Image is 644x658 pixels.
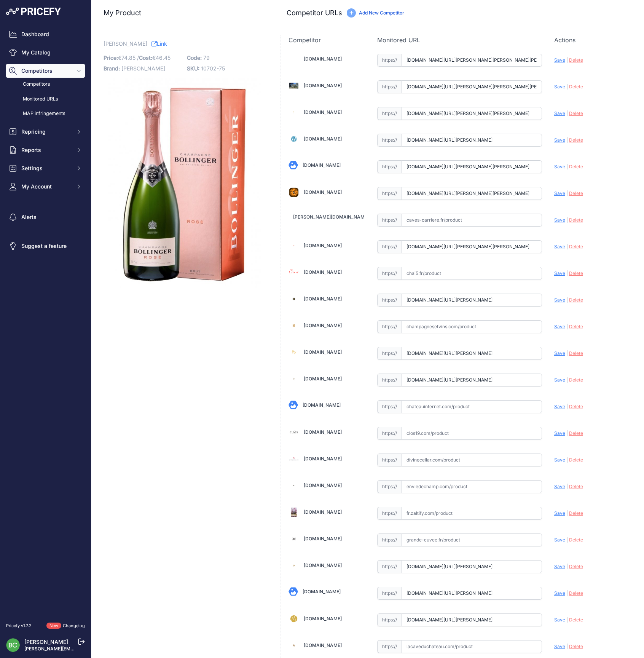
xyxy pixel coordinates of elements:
button: Repricing [6,125,85,139]
span: | [566,644,568,649]
span: Delete [569,564,583,569]
a: [DOMAIN_NAME] [304,323,342,328]
span: Save [554,430,565,436]
span: [PERSON_NAME] [121,65,165,72]
img: Pricefy Logo [6,8,61,15]
span: Save [554,217,565,223]
input: clos19.com/product [402,427,542,440]
span: Delete [569,270,583,276]
span: Save [554,84,565,89]
button: Reports [6,143,85,157]
span: https:// [377,613,402,626]
span: Delete [569,57,583,63]
a: [DOMAIN_NAME] [304,536,342,541]
span: Delete [569,110,583,116]
span: | [566,57,568,63]
span: 46.45 [156,54,171,61]
span: 74.85 [121,54,135,61]
a: [DOMAIN_NAME] [303,162,341,168]
a: [DOMAIN_NAME] [304,243,342,248]
p: Actions [554,35,630,45]
span: https:// [377,187,402,200]
span: https:// [377,400,402,413]
input: fr.zaltify.com/product [402,507,542,520]
button: My Account [6,180,85,193]
nav: Sidebar [6,27,85,613]
span: Save [554,110,565,116]
span: Delete [569,217,583,223]
a: [DOMAIN_NAME] [304,83,342,88]
span: | [566,297,568,303]
a: [DOMAIN_NAME] [304,562,342,568]
span: Save [554,590,565,596]
span: Delete [569,377,583,383]
span: Save [554,564,565,569]
span: 10702-75 [201,65,225,72]
span: Save [554,297,565,303]
span: Delete [569,244,583,249]
span: Delete [569,324,583,329]
span: | [566,164,568,169]
a: [DOMAIN_NAME] [304,616,342,621]
a: Changelog [63,623,85,628]
span: Cost: [139,54,152,61]
span: https:// [377,107,402,120]
input: champfrance.fr/product [402,347,542,360]
span: https:// [377,294,402,307]
a: [PERSON_NAME] [24,639,68,645]
span: Save [554,510,565,516]
span: Brand: [104,65,120,72]
a: [DOMAIN_NAME] [303,402,341,408]
input: calais-vins.com/product [402,160,542,173]
input: champagnesetvins.com/product [402,320,542,333]
span: Delete [569,644,583,649]
span: Delete [569,350,583,356]
span: Delete [569,430,583,436]
span: Delete [569,617,583,623]
span: | [566,430,568,436]
span: https:// [377,533,402,546]
span: | [566,324,568,329]
input: amazon.fr/product [402,80,542,93]
button: Competitors [6,64,85,78]
span: | [566,190,568,196]
input: lacaveduchateau.com/product [402,640,542,653]
span: Save [554,537,565,543]
input: grande-cuvee.fr/product [402,533,542,546]
a: [DOMAIN_NAME] [304,109,342,115]
span: Delete [569,537,583,543]
a: [DOMAIN_NAME] [304,482,342,488]
span: | [566,137,568,143]
input: chateauinternet.com/product [402,400,542,413]
a: [DOMAIN_NAME] [303,589,341,594]
a: [DOMAIN_NAME] [304,376,342,382]
span: https:// [377,134,402,147]
h3: Competitor URLs [287,8,342,18]
span: Delete [569,484,583,489]
input: divinecellar.com/product [402,454,542,466]
span: Delete [569,164,583,169]
span: | [566,84,568,89]
a: Competitors [6,78,85,91]
span: https:// [377,267,402,280]
a: [PERSON_NAME][DOMAIN_NAME] [293,214,369,220]
input: enviedechamp.com/product [402,480,542,493]
input: champagnepascher.fr/product [402,294,542,307]
span: Save [554,57,565,63]
a: [DOMAIN_NAME] [304,189,342,195]
span: https:// [377,587,402,600]
span: Code: [187,54,202,61]
span: https:// [377,427,402,440]
span: Save [554,617,565,623]
input: lacavedejeanpaulperardel.fr/product [402,613,542,626]
span: | [566,457,568,463]
span: [PERSON_NAME] [104,39,147,48]
input: brut-de-champ.com/product [402,134,542,147]
span: Save [554,164,565,169]
span: | [566,510,568,516]
a: [PERSON_NAME][EMAIL_ADDRESS][DOMAIN_NAME][PERSON_NAME] [24,646,179,652]
span: Delete [569,190,583,196]
span: https:// [377,374,402,386]
span: Save [554,244,565,249]
a: [DOMAIN_NAME] [304,456,342,462]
